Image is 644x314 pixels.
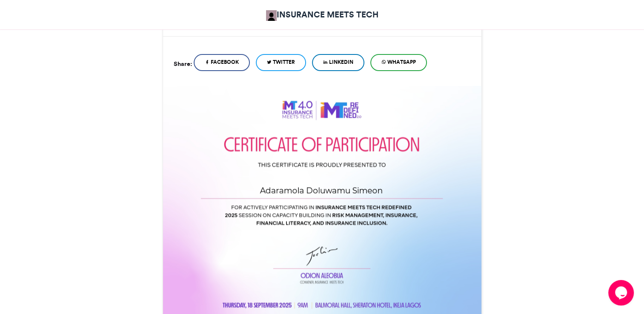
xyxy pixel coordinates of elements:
[211,58,239,66] span: Facebook
[266,9,378,21] a: INSURANCE MEETS TECH
[266,10,277,21] img: IMT Africa
[256,54,306,71] a: Twitter
[194,54,250,71] a: Facebook
[370,54,427,71] a: WhatsApp
[312,54,364,71] a: LinkedIn
[387,58,416,66] span: WhatsApp
[174,58,192,69] h5: Share:
[608,280,635,305] iframe: chat widget
[329,58,353,66] span: LinkedIn
[273,58,295,66] span: Twitter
